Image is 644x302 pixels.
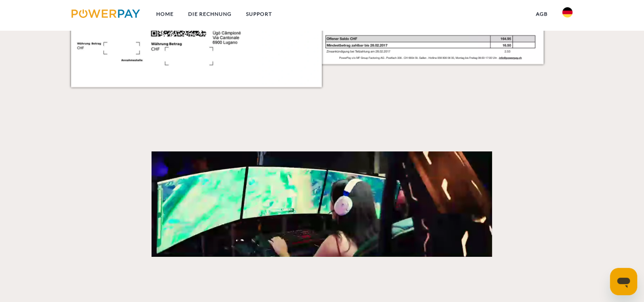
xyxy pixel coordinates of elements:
img: logo-powerpay.svg [72,9,140,18]
a: Home [149,6,181,22]
a: agb [529,6,555,22]
iframe: Schaltfläche zum Öffnen des Messaging-Fensters [610,268,637,295]
a: DIE RECHNUNG [181,6,239,22]
img: de [562,7,572,17]
a: Fallback Image [71,151,572,257]
a: SUPPORT [239,6,279,22]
